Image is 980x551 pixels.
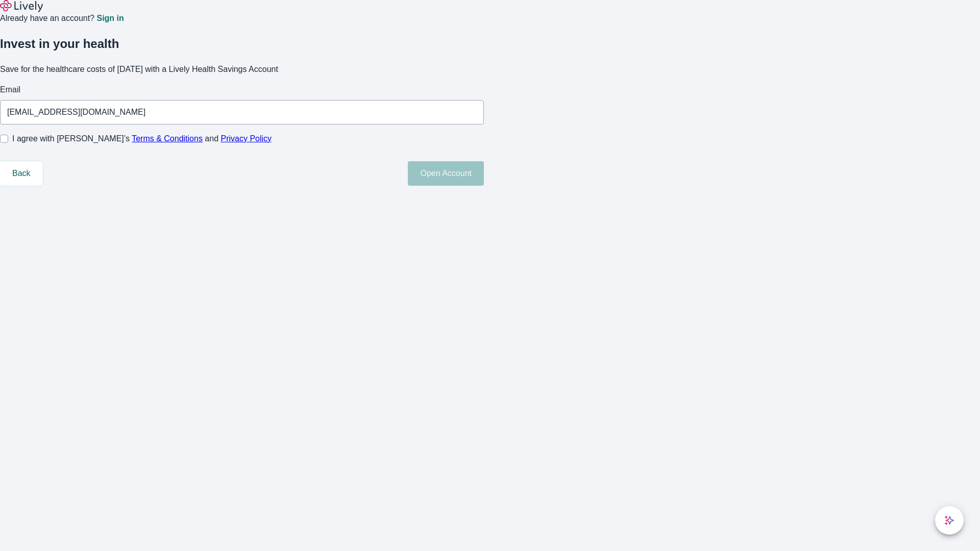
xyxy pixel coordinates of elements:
span: I agree with [PERSON_NAME]’s and [12,133,272,145]
a: Terms & Conditions [132,134,203,143]
a: Sign in [96,14,124,22]
a: Privacy Policy [221,134,272,143]
svg: Lively AI Assistant [944,515,954,525]
button: chat [935,506,964,535]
